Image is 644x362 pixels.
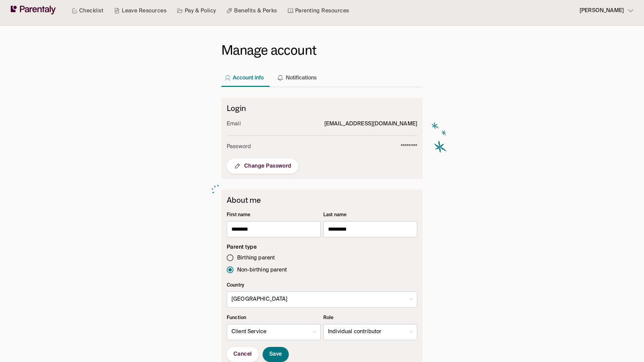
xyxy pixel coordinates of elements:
div: [GEOGRAPHIC_DATA] [227,290,417,309]
button: Cancel [227,347,259,362]
span: Save [269,351,282,358]
h1: Manage account [221,42,423,59]
span: Change Password [233,162,291,170]
p: Function [227,314,321,321]
div: Client Service [227,323,321,342]
button: Notifications [274,63,322,87]
button: Account info [221,63,269,87]
p: Password [227,142,251,152]
p: [EMAIL_ADDRESS][DOMAIN_NAME] [324,120,417,129]
button: Save [263,347,289,362]
p: Country [227,282,417,289]
p: First name [227,212,321,219]
p: Last name [323,212,417,219]
span: Birthing parent [237,254,275,263]
h2: Login [227,103,417,113]
p: Email [227,120,241,129]
button: Change Password [227,159,298,174]
h6: About me [227,195,417,205]
p: Role [323,314,417,321]
p: [PERSON_NAME] [580,6,624,15]
span: Non-birthing parent [237,266,287,275]
h5: Parent type [227,244,417,251]
div: Individual contributor [323,323,417,342]
span: Cancel [233,351,252,358]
